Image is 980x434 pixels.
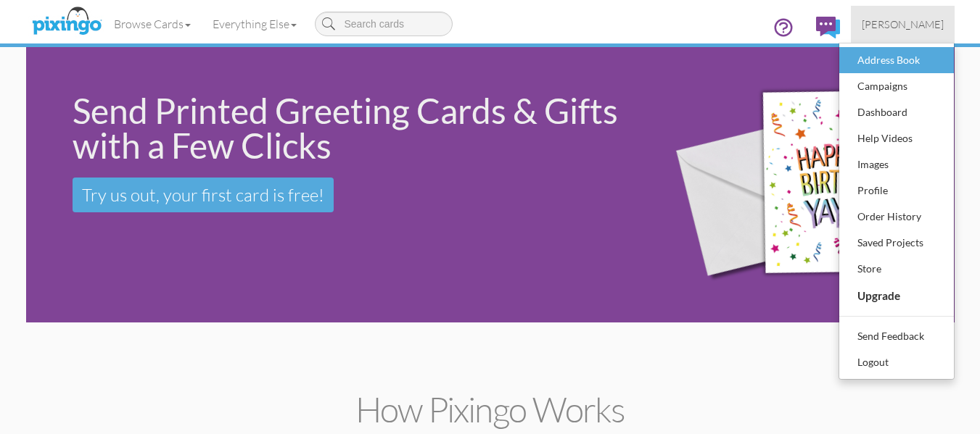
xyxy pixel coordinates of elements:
div: Dashboard [854,101,939,123]
a: Saved Projects [839,230,954,256]
img: pixingo logo [28,4,105,40]
a: Address Book [839,47,954,73]
span: [PERSON_NAME] [862,18,944,30]
div: Send Feedback [854,325,939,347]
a: Campaigns [839,73,954,99]
div: Saved Projects [854,232,939,254]
a: Images [839,151,954,178]
img: comments.svg [816,17,840,38]
div: Campaigns [854,75,939,97]
a: Send Feedback [839,323,954,349]
a: [PERSON_NAME] [851,6,955,43]
h2: How Pixingo works [52,391,929,429]
div: Upgrade [854,284,939,307]
img: 942c5090-71ba-4bfc-9a92-ca782dcda692.png [653,51,950,320]
div: Address Book [854,49,939,71]
div: Profile [854,180,939,201]
a: Dashboard [839,99,954,125]
a: Help Videos [839,125,954,151]
a: Profile [839,178,954,204]
a: Store [839,256,954,282]
a: Order History [839,204,954,230]
a: Logout [839,349,954,375]
a: Everything Else [202,6,308,42]
div: Store [854,258,939,280]
div: Send Printed Greeting Cards & Gifts with a Few Clicks [73,93,633,163]
div: Help Videos [854,128,939,149]
div: Logout [854,351,939,373]
div: Images [854,154,939,175]
input: Search cards [315,12,453,36]
a: Upgrade [839,282,954,309]
a: Browse Cards [103,6,202,42]
div: Order History [854,206,939,228]
span: Try us out, your first card is free! [82,184,324,206]
a: Try us out, your first card is free! [73,178,334,212]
